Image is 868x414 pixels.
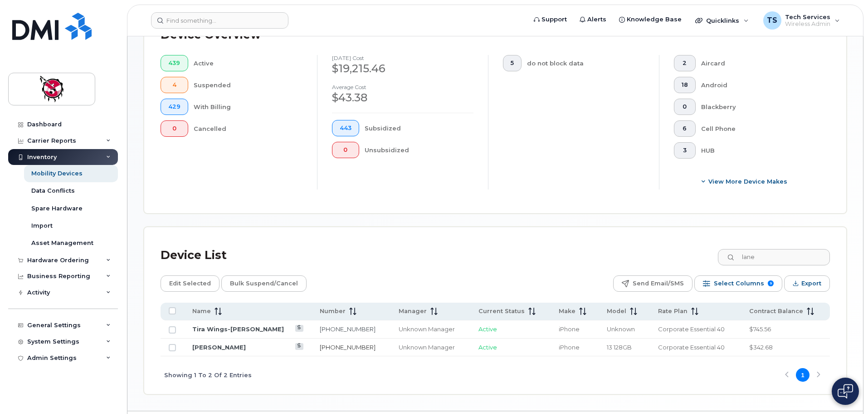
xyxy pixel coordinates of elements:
a: View Last Bill [295,343,304,350]
span: Select Columns [714,277,764,290]
div: Cancelled [194,120,303,137]
button: Page 1 [796,368,809,382]
button: 439 [161,55,188,71]
button: 443 [332,120,359,136]
div: Android [701,77,816,93]
span: 443 [340,125,351,132]
span: Corporate Essential 40 [658,325,725,333]
span: Model [607,307,626,315]
span: Wireless Admin [785,20,830,28]
span: 429 [168,103,180,110]
button: Send Email/SMS [613,275,692,292]
span: 6 [682,125,688,132]
span: 9 [768,280,774,286]
a: View Last Bill [295,325,304,332]
span: 4 [168,81,180,89]
button: 6 [674,120,696,137]
button: View More Device Makes [674,173,815,190]
a: [PHONE_NUMBER] [320,325,375,333]
h4: Average cost [332,84,473,90]
button: 4 [161,77,188,93]
span: iPhone [559,344,580,351]
div: Aircard [701,55,816,71]
button: Export [784,275,830,292]
div: Subsidized [365,120,474,136]
span: Export [801,277,821,290]
input: Find something... [151,12,288,29]
span: iPhone [559,325,580,333]
span: 5 [511,60,514,67]
span: 0 [682,103,688,110]
a: Tira Wings-[PERSON_NAME] [192,325,284,333]
span: 18 [682,81,688,89]
span: Tech Services [785,13,830,20]
span: Corporate Essential 40 [658,344,725,351]
span: TS [767,15,777,26]
div: Unknown Manager [399,343,462,352]
button: 0 [161,120,188,137]
span: 3 [682,147,688,154]
div: Device List [161,244,227,267]
span: $745.56 [749,325,771,333]
span: Showing 1 To 2 Of 2 Entries [164,368,252,382]
div: Unsubsidized [365,142,474,158]
span: $342.68 [749,344,773,351]
span: Alerts [587,15,606,24]
div: Active [194,55,303,71]
span: Unknown [607,325,635,333]
span: Manager [399,307,427,315]
button: Select Columns 9 [694,275,782,292]
span: 2 [682,60,688,67]
span: Number [320,307,346,315]
span: 439 [168,60,180,67]
a: [PHONE_NUMBER] [320,344,375,351]
span: Current Status [478,307,525,315]
span: Active [478,344,497,351]
span: 0 [168,125,180,132]
a: [PERSON_NAME] [192,344,246,351]
div: Suspended [194,77,303,93]
span: Send Email/SMS [633,277,684,290]
div: $19,215.46 [332,61,473,76]
span: Active [478,325,497,333]
button: 3 [674,142,696,159]
span: Quicklinks [706,17,739,24]
button: 429 [161,99,188,115]
div: $43.38 [332,90,473,105]
span: Rate Plan [658,307,688,315]
span: Name [192,307,211,315]
button: Edit Selected [161,275,219,292]
div: do not block data [527,55,645,71]
span: Support [541,15,567,24]
span: Knowledge Base [627,15,682,24]
a: Knowledge Base [613,10,688,29]
span: Contract Balance [749,307,803,315]
div: Quicklinks [689,11,755,30]
div: With Billing [194,99,303,115]
a: Alerts [573,10,613,29]
span: Make [559,307,575,315]
a: Support [527,10,573,29]
span: View More Device Makes [708,177,787,186]
div: Cell Phone [701,120,816,137]
span: Edit Selected [169,277,211,290]
div: HUB [701,142,816,159]
span: 0 [340,146,351,154]
button: Bulk Suspend/Cancel [221,275,307,292]
span: Bulk Suspend/Cancel [230,277,298,290]
div: Unknown Manager [399,325,462,334]
div: Blackberry [701,99,816,115]
button: 18 [674,77,696,93]
button: 2 [674,55,696,71]
div: Tech Services [757,11,846,30]
button: 5 [503,55,522,71]
button: 0 [674,99,696,115]
img: Open chat [838,384,853,399]
button: 0 [332,142,359,158]
h4: [DATE] cost [332,55,473,61]
span: 13 128GB [607,344,632,351]
input: Search Device List ... [718,249,830,265]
